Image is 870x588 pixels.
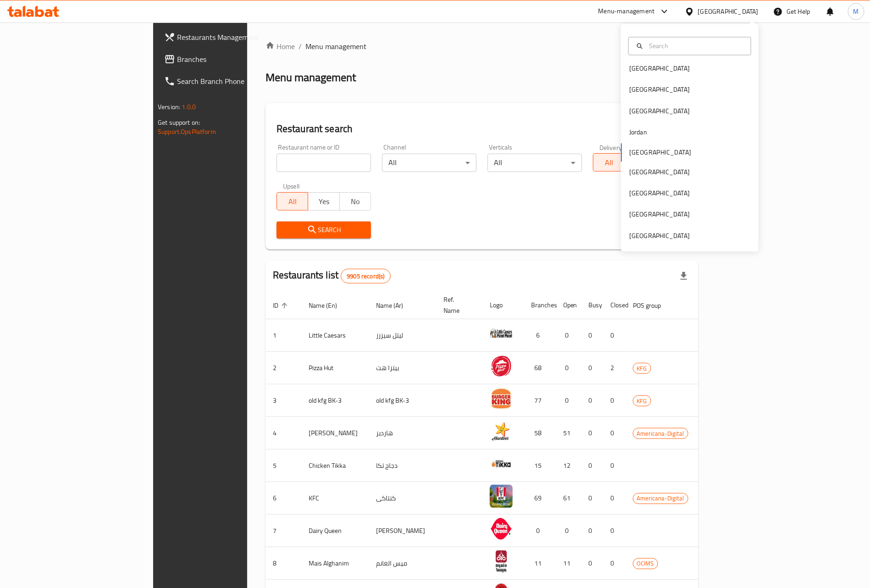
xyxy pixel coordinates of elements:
[284,224,364,236] span: Search
[490,452,513,475] img: Chicken Tikka
[376,300,415,311] span: Name (Ar)
[524,449,556,482] td: 15
[633,363,651,374] span: KFG
[490,485,513,508] img: KFC
[301,547,369,580] td: Mais Alghanim
[582,547,604,580] td: 0
[277,222,371,239] button: Search
[597,156,621,169] span: All
[633,493,688,504] span: Americana-Digital
[524,482,556,515] td: 69
[305,41,366,52] span: Menu management
[301,515,369,547] td: Dairy Queen
[301,384,369,417] td: old kfg BK-3
[604,482,626,515] td: 0
[490,355,513,377] img: Pizza Hut
[177,54,291,65] span: Branches
[556,384,582,417] td: 0
[488,154,582,172] div: All
[341,272,390,281] span: 9905 record(s)
[582,449,604,482] td: 0
[556,515,582,547] td: 0
[582,384,604,417] td: 0
[299,41,302,52] li: /
[629,189,690,199] div: [GEOGRAPHIC_DATA]
[490,420,513,443] img: Hardee's
[369,449,436,482] td: دجاج تكا
[604,515,626,547] td: 0
[490,322,513,345] img: Little Caesars
[490,517,513,540] img: Dairy Queen
[582,515,604,547] td: 0
[277,154,371,172] input: Search for restaurant name or ID..
[157,70,299,92] a: Search Branch Phone
[301,482,369,515] td: KFC
[629,231,690,241] div: [GEOGRAPHIC_DATA]
[273,268,391,283] h2: Restaurants list
[341,269,390,283] div: Total records count
[482,291,524,319] th: Logo
[524,515,556,547] td: 0
[524,319,556,352] td: 6
[633,396,651,406] span: KFG
[308,192,339,211] button: Yes
[629,106,690,116] div: [GEOGRAPHIC_DATA]
[604,352,626,384] td: 2
[266,41,698,52] nav: breadcrumb
[599,144,622,150] label: Delivery
[369,515,436,547] td: [PERSON_NAME]
[633,300,673,311] span: POS group
[556,352,582,384] td: 0
[582,482,604,515] td: 0
[369,417,436,449] td: هارديز
[369,319,436,352] td: ليتل سيزرز
[339,192,371,211] button: No
[443,294,471,316] span: Ref. Name
[490,387,513,410] img: old kfg BK-3
[629,128,647,138] div: Jordan
[524,291,556,319] th: Branches
[604,291,626,319] th: Closed
[633,558,658,569] span: OCIMS
[312,195,336,208] span: Yes
[277,122,687,136] h2: Restaurant search
[382,154,477,172] div: All
[853,6,859,17] span: M
[281,195,305,208] span: All
[556,547,582,580] td: 11
[158,101,180,113] span: Version:
[629,167,690,177] div: [GEOGRAPHIC_DATA]
[157,48,299,70] a: Branches
[629,85,690,95] div: [GEOGRAPHIC_DATA]
[645,41,745,51] input: Search
[698,6,759,17] div: [GEOGRAPHIC_DATA]
[633,428,688,439] span: Americana-Digital
[556,449,582,482] td: 12
[158,116,200,128] span: Get support on:
[582,352,604,384] td: 0
[604,547,626,580] td: 0
[301,352,369,384] td: Pizza Hut
[369,482,436,515] td: كنتاكى
[344,195,367,208] span: No
[177,76,291,87] span: Search Branch Phone
[604,449,626,482] td: 0
[556,319,582,352] td: 0
[524,352,556,384] td: 68
[301,449,369,482] td: Chicken Tikka
[301,319,369,352] td: Little Caesars
[277,192,308,211] button: All
[582,417,604,449] td: 0
[158,126,216,138] a: Support.OpsPlatform
[593,153,625,172] button: All
[604,319,626,352] td: 0
[524,384,556,417] td: 77
[524,547,556,580] td: 11
[157,26,299,48] a: Restaurants Management
[309,300,349,311] span: Name (En)
[582,291,604,319] th: Busy
[556,482,582,515] td: 61
[283,183,300,189] label: Upsell
[604,417,626,449] td: 0
[582,319,604,352] td: 0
